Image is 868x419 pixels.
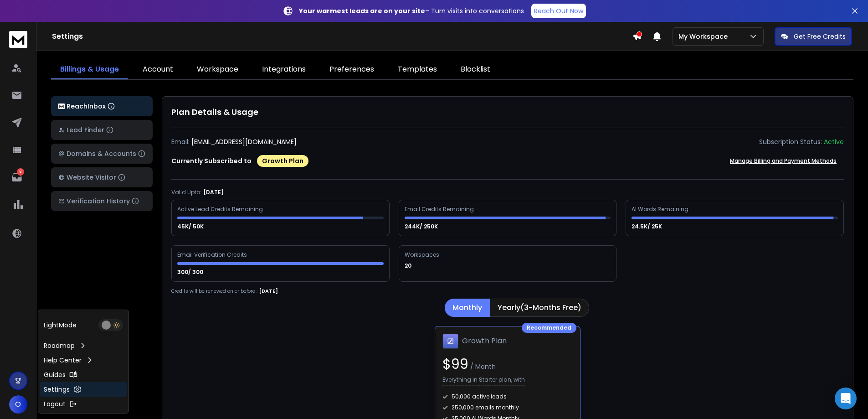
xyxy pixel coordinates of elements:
p: 24.5K/ 25K [632,223,663,230]
p: 244K/ 250K [405,223,439,230]
span: / Month [468,362,496,371]
h1: Settings [52,31,632,42]
strong: Your warmest leads are on your site [299,6,425,16]
button: Get Free Credits [775,27,852,46]
div: Email Credits Remaining [405,206,475,213]
div: AI Words Remaining [632,206,690,213]
p: Get Free Credits [794,32,846,41]
button: O [9,395,27,414]
a: Templates [389,60,446,79]
div: Workspaces [405,251,441,259]
p: 20 [405,262,413,269]
div: 250,000 emails monthly [442,404,573,411]
div: Active Lead Credits Remaining [177,206,264,213]
button: Lead Finder [51,120,153,140]
p: Email: [171,137,190,146]
a: Help Center [40,353,127,367]
h1: Growth Plan [462,336,507,347]
img: logo [9,31,27,48]
p: [DATE] [203,189,224,196]
div: Growth Plan [257,155,308,167]
a: Reach Out Now [531,4,586,18]
a: Settings [40,382,127,397]
a: Blocklist [452,60,499,79]
p: – Turn visits into conversations [299,6,524,16]
button: Monthly [445,299,490,317]
a: Billings & Usage [51,60,128,79]
p: Roadmap [44,341,75,350]
span: $ 99 [442,354,468,374]
p: Valid Upto: [171,189,201,196]
div: Email Verification Credits [177,251,248,259]
p: Subscription Status: [759,137,822,146]
p: Help Center [44,356,82,365]
div: Active [824,137,844,146]
p: Manage Billing and Payment Methods [730,157,837,165]
p: 300/ 300 [177,269,205,276]
p: Logout [44,399,66,409]
div: Open Intercom Messenger [835,388,857,409]
div: 50,000 active leads [442,393,573,400]
a: 8 [8,168,26,186]
button: Manage Billing and Payment Methods [723,152,844,170]
img: logo [58,103,65,109]
p: Everything in Starter plan, with [442,376,525,386]
p: Currently Subscribed to [171,156,252,166]
button: Yearly(3-Months Free) [490,299,589,317]
p: Credits will be renewed on or before : [171,288,257,295]
button: Website Visitor [51,167,153,187]
p: [DATE] [259,287,278,295]
p: My Workspace [678,32,731,41]
p: Settings [44,385,70,394]
div: Recommended [522,323,576,333]
p: 45K/ 50K [177,223,205,230]
button: ReachInbox [51,96,153,116]
a: Guides [40,367,127,382]
a: Preferences [320,60,383,79]
button: Domains & Accounts [51,144,153,164]
a: Account [134,60,182,79]
button: Verification History [51,191,153,211]
p: Guides [44,370,66,379]
p: Reach Out Now [534,6,583,16]
img: Growth Plan icon [442,334,458,349]
a: Workspace [188,60,247,79]
p: [EMAIL_ADDRESS][DOMAIN_NAME] [191,137,297,146]
h1: Plan Details & Usage [171,106,844,119]
a: Roadmap [40,338,127,353]
p: Light Mode [44,321,77,330]
a: Integrations [253,60,315,79]
p: 8 [17,168,24,176]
